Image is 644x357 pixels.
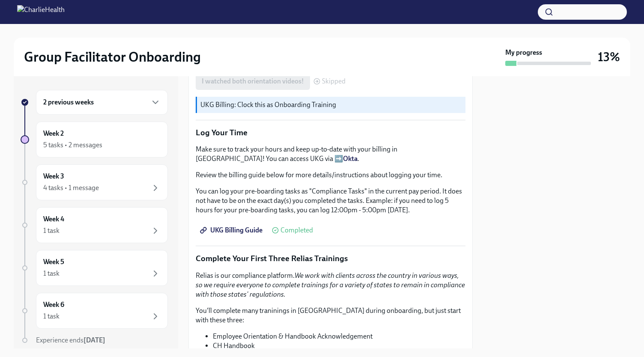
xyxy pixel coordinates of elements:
[43,269,60,278] div: 1 task
[21,207,168,243] a: Week 41 task
[202,226,262,235] span: UKG Billing Guide
[196,253,465,264] p: Complete Your First Three Relias Trainings
[196,271,465,299] p: Relias is our compliance platform.
[505,48,542,57] strong: My progress
[43,140,102,150] div: 5 tasks • 2 messages
[196,145,465,164] p: Make sure to track your hours and keep up-to-date with your billing in [GEOGRAPHIC_DATA]! You can...
[43,98,94,107] h6: 2 previous weeks
[43,226,60,235] div: 1 task
[213,341,465,351] li: CH Handbook
[43,257,64,267] h6: Week 5
[43,183,99,193] div: 4 tasks • 1 message
[36,336,105,344] span: Experience ends
[200,100,462,110] p: UKG Billing: Clock this as Onboarding Training
[196,127,465,138] p: Log Your Time
[343,155,358,163] a: Okta
[43,172,64,181] h6: Week 3
[21,250,168,286] a: Week 51 task
[196,222,268,239] a: UKG Billing Guide
[43,129,64,138] h6: Week 2
[21,122,168,158] a: Week 25 tasks • 2 messages
[322,78,346,85] span: Skipped
[598,49,620,65] h3: 13%
[17,5,65,19] img: CharlieHealth
[43,214,64,224] h6: Week 4
[21,164,168,200] a: Week 34 tasks • 1 message
[24,48,201,65] h2: Group Facilitator Onboarding
[36,90,168,115] div: 2 previous weeks
[83,336,105,344] strong: [DATE]
[196,170,465,180] p: Review the billing guide below for more details/instructions about logging your time.
[213,332,465,341] li: Employee Orientation & Handbook Acknowledgement
[43,300,64,309] h6: Week 6
[196,187,465,215] p: You can log your pre-boarding tasks as "Compliance Tasks" in the current pay period. It does not ...
[21,293,168,329] a: Week 61 task
[196,306,465,325] p: You'll complete many traninings in [GEOGRAPHIC_DATA] during onboarding, but just start with these...
[43,312,60,321] div: 1 task
[280,227,313,234] span: Completed
[196,271,465,298] em: We work with clients across the country in various ways, so we require everyone to complete train...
